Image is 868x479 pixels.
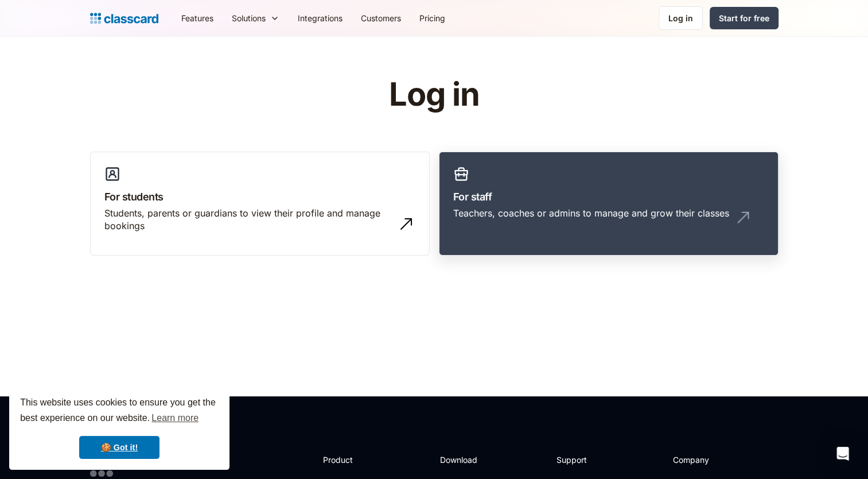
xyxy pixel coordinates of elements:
[410,5,454,31] a: Pricing
[556,454,603,466] h2: Support
[20,396,219,427] span: This website uses cookies to ensure you get the best experience on our website.
[79,436,159,459] a: dismiss cookie message
[90,10,158,26] a: home
[9,385,229,470] div: cookieconsent
[439,454,486,466] h2: Download
[673,454,749,466] h2: Company
[453,207,729,219] div: Teachers, coaches or admins to manage and grow their classes
[150,410,200,427] a: learn more about cookies
[252,77,616,113] h1: Log in
[453,189,764,204] h3: For staff
[719,12,769,24] div: Start for free
[710,7,779,29] a: Start for free
[232,12,266,24] div: Solutions
[668,12,693,24] div: Log in
[104,189,415,204] h3: For students
[104,207,392,233] div: Students, parents or guardians to view their profile and manage bookings
[172,5,223,31] a: Features
[352,5,410,31] a: Customers
[659,6,703,30] a: Log in
[323,454,384,466] h2: Product
[289,5,352,31] a: Integrations
[829,440,857,468] div: Open Intercom Messenger
[439,152,779,256] a: For staffTeachers, coaches or admins to manage and grow their classes
[223,5,289,31] div: Solutions
[90,152,430,256] a: For studentsStudents, parents or guardians to view their profile and manage bookings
